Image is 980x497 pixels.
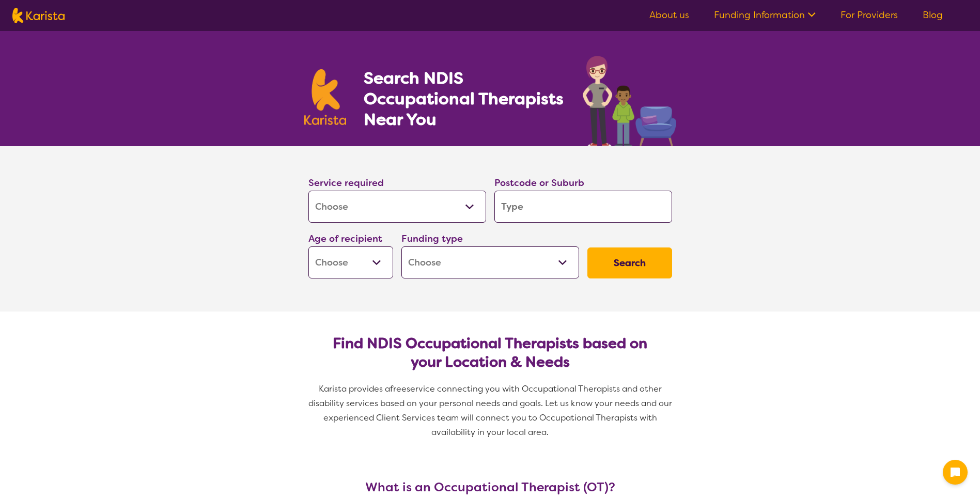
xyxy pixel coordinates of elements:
img: occupational-therapy [583,56,676,146]
input: Type [494,191,672,223]
span: free [390,383,407,394]
label: Service required [308,177,384,189]
img: Karista logo [12,8,65,23]
a: For Providers [841,9,898,21]
span: Karista provides a [319,383,390,394]
label: Funding type [401,232,463,245]
span: service connecting you with Occupational Therapists and other disability services based on your p... [308,383,674,438]
button: Search [587,247,672,278]
label: Age of recipient [308,232,382,245]
img: Karista logo [304,69,347,125]
a: About us [649,9,689,21]
h1: Search NDIS Occupational Therapists Near You [364,68,565,130]
label: Postcode or Suburb [494,177,584,189]
h2: Find NDIS Occupational Therapists based on your Location & Needs [317,334,664,371]
a: Blog [923,9,943,21]
h3: What is an Occupational Therapist (OT)? [304,480,676,494]
a: Funding Information [714,9,816,21]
